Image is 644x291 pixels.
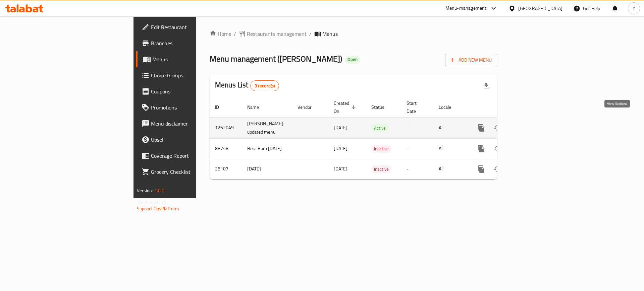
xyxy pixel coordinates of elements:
[439,103,460,111] span: Locale
[242,138,292,159] td: Bora Bora [DATE]
[151,87,236,95] span: Coupons
[239,30,307,38] a: Restaurants management
[489,161,505,177] button: Change Status
[136,67,241,83] a: Choice Groups
[137,198,168,206] span: Get support on:
[468,97,543,118] th: Actions
[371,103,393,111] span: Status
[345,56,360,64] div: Open
[445,4,487,12] div: Menu-management
[136,99,241,116] a: Promotions
[251,83,279,89] span: 3 record(s)
[433,159,468,179] td: All
[215,103,228,111] span: ID
[136,35,241,51] a: Branches
[152,55,236,63] span: Menus
[136,51,241,67] a: Menus
[154,186,165,195] span: 1.0.0
[151,23,236,31] span: Edit Restaurant
[136,19,241,35] a: Edit Restaurant
[136,164,241,180] a: Grocery Checklist
[433,138,468,159] td: All
[136,132,241,148] a: Upsell
[210,51,342,66] span: Menu management ( [PERSON_NAME] )
[210,97,543,179] table: enhanced table
[478,78,494,94] div: Export file
[371,165,391,173] div: Inactive
[445,54,497,66] button: Add New Menu
[151,103,236,112] span: Promotions
[250,80,279,91] div: Total records count
[473,120,489,136] button: more
[450,56,492,64] span: Add New Menu
[371,145,391,153] span: Inactive
[401,117,433,138] td: -
[518,5,562,12] div: [GEOGRAPHIC_DATA]
[433,117,468,138] td: All
[247,103,268,111] span: Name
[151,39,236,47] span: Branches
[401,138,433,159] td: -
[334,164,347,173] span: [DATE]
[136,116,241,132] a: Menu disclaimer
[334,99,358,115] span: Created On
[633,5,635,12] span: Y
[489,120,505,136] button: Change Status
[137,186,153,195] span: Version:
[322,30,338,38] span: Menus
[242,159,292,179] td: [DATE]
[247,30,307,38] span: Restaurants management
[151,136,236,144] span: Upsell
[151,120,236,128] span: Menu disclaimer
[298,103,320,111] span: Vendor
[151,71,236,79] span: Choice Groups
[151,152,236,160] span: Coverage Report
[473,141,489,157] button: more
[215,80,279,91] h2: Menus List
[136,83,241,99] a: Coupons
[309,30,312,38] li: /
[334,123,347,132] span: [DATE]
[136,148,241,164] a: Coverage Report
[473,161,489,177] button: more
[371,165,391,173] span: Inactive
[334,144,347,153] span: [DATE]
[242,117,292,138] td: [PERSON_NAME] updated menu
[210,30,497,38] nav: breadcrumb
[371,124,388,132] div: Active
[401,159,433,179] td: -
[489,141,505,157] button: Change Status
[137,204,179,213] a: Support.OpsPlatform
[151,168,236,176] span: Grocery Checklist
[371,124,388,132] span: Active
[345,57,360,62] span: Open
[407,99,425,115] span: Start Date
